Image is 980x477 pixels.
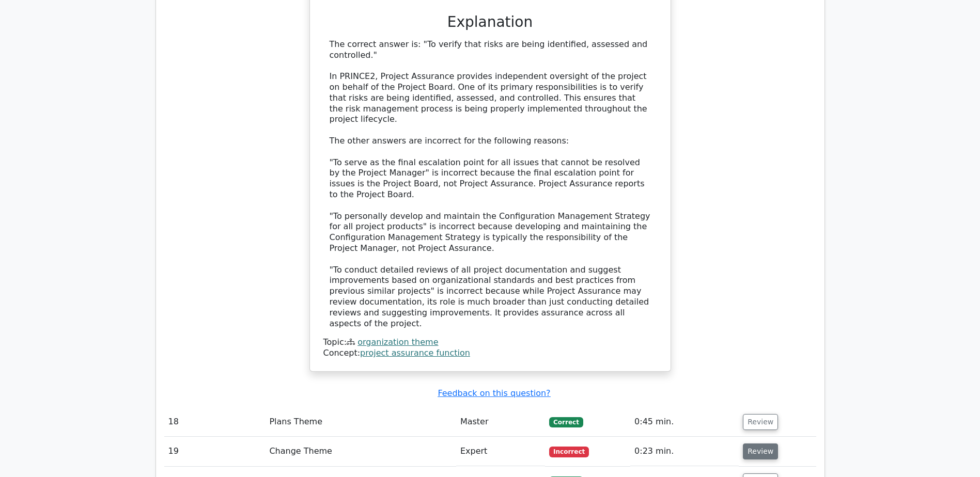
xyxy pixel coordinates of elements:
[164,407,266,437] td: 18
[265,407,456,437] td: Plans Theme
[456,407,545,437] td: Master
[265,437,456,466] td: Change Theme
[164,437,266,466] td: 19
[330,13,651,31] h3: Explanation
[330,39,651,329] div: The correct answer is: "To verify that risks are being identified, assessed and controlled." In P...
[743,414,778,430] button: Review
[456,437,545,466] td: Expert
[549,417,583,427] span: Correct
[630,407,739,437] td: 0:45 min.
[743,443,778,459] button: Review
[323,337,657,348] div: Topic:
[438,388,550,398] a: Feedback on this question?
[357,337,438,347] a: organization theme
[323,348,657,359] div: Concept:
[549,447,589,457] span: Incorrect
[630,437,739,466] td: 0:23 min.
[360,348,470,358] a: project assurance function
